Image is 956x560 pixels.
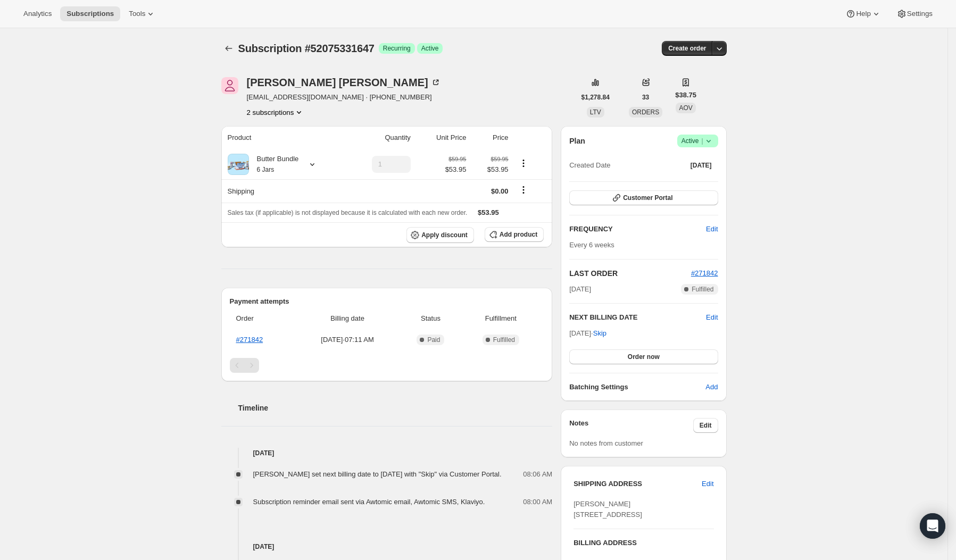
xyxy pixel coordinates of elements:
[247,92,441,103] span: [EMAIL_ADDRESS][DOMAIN_NAME] · [PHONE_NUMBER]
[66,10,114,18] span: Subscriptions
[706,312,718,323] button: Edit
[523,497,552,507] span: 08:00 AM
[17,6,58,21] button: Analytics
[705,382,718,392] span: Add
[221,126,345,149] th: Product
[569,241,614,249] span: Every 6 weeks
[129,10,145,18] span: Tools
[662,41,712,56] button: Create order
[500,230,537,239] span: Add product
[491,156,508,162] small: $59.95
[445,164,467,175] span: $53.95
[593,328,606,339] span: Skip
[675,90,696,101] span: $38.75
[414,126,470,149] th: Unit Price
[684,158,718,173] button: [DATE]
[700,221,724,238] button: Edit
[257,166,275,173] small: 6 Jars
[691,269,718,277] a: #271842
[702,479,713,489] span: Edit
[345,126,414,149] th: Quantity
[569,284,591,295] span: [DATE]
[692,285,713,294] span: Fulfilled
[472,164,508,175] span: $53.95
[700,421,712,430] span: Edit
[920,513,945,539] div: Open Intercom Messenger
[890,6,939,21] button: Settings
[569,418,693,433] h3: Notes
[221,179,345,203] th: Shipping
[587,325,613,342] button: Skip
[228,209,468,216] span: Sales tax (if applicable) is not displayed because it is calculated with each new order.
[247,107,305,118] button: Product actions
[406,227,474,243] button: Apply discount
[221,448,553,458] h4: [DATE]
[469,126,511,149] th: Price
[515,184,532,196] button: Shipping actions
[907,10,933,18] span: Settings
[493,336,515,344] span: Fulfilled
[230,296,544,307] h2: Payment attempts
[856,10,870,18] span: Help
[581,93,610,102] span: $1,278.84
[636,90,655,105] button: 33
[632,108,659,116] span: ORDERS
[478,208,499,216] span: $53.95
[573,500,642,519] span: [PERSON_NAME] [STREET_ADDRESS]
[421,231,468,239] span: Apply discount
[569,160,610,171] span: Created Date
[253,498,485,506] span: Subscription reminder email sent via Awtomic email, Awtomic SMS, Klaviyo.
[485,227,544,242] button: Add product
[383,44,411,53] span: Recurring
[298,335,397,345] span: [DATE] · 07:11 AM
[421,44,439,53] span: Active
[668,44,706,53] span: Create order
[238,403,553,413] h2: Timeline
[230,358,544,373] nav: Pagination
[569,224,706,235] h2: FREQUENCY
[681,136,714,146] span: Active
[569,312,706,323] h2: NEXT BILLING DATE
[221,77,238,94] span: Tracy Griffith
[569,329,606,337] span: [DATE] ·
[569,190,718,205] button: Customer Portal
[515,157,532,169] button: Product actions
[464,313,538,324] span: Fulfillment
[623,194,672,202] span: Customer Portal
[569,439,643,447] span: No notes from customer
[569,349,718,364] button: Order now
[247,77,441,88] div: [PERSON_NAME] [PERSON_NAME]
[573,479,702,489] h3: SHIPPING ADDRESS
[590,108,601,116] span: LTV
[249,154,299,175] div: Butter Bundle
[706,224,718,235] span: Edit
[569,268,691,279] h2: LAST ORDER
[60,6,120,21] button: Subscriptions
[569,382,705,392] h6: Batching Settings
[523,469,552,480] span: 08:06 AM
[221,41,236,56] button: Subscriptions
[253,470,502,478] span: [PERSON_NAME] set next billing date to [DATE] with "Skip" via Customer Portal.
[228,154,249,175] img: product img
[691,161,712,170] span: [DATE]
[403,313,458,324] span: Status
[699,379,724,396] button: Add
[679,104,692,112] span: AOV
[569,136,585,146] h2: Plan
[642,93,649,102] span: 33
[238,43,375,54] span: Subscription #52075331647
[701,137,703,145] span: |
[573,538,713,548] h3: BILLING ADDRESS
[491,187,509,195] span: $0.00
[628,353,660,361] span: Order now
[691,268,718,279] button: #271842
[839,6,887,21] button: Help
[236,336,263,344] a: #271842
[298,313,397,324] span: Billing date
[693,418,718,433] button: Edit
[23,10,52,18] span: Analytics
[122,6,162,21] button: Tools
[448,156,466,162] small: $59.95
